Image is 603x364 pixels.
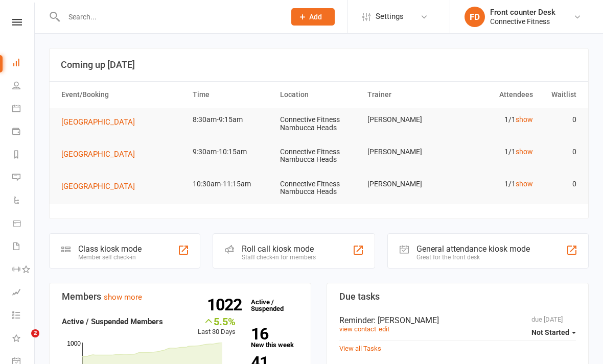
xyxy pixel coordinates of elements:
a: show more [104,293,142,302]
th: Attendees [450,82,538,108]
a: People [12,75,35,98]
h3: Members [62,292,298,302]
a: Assessments [12,282,35,305]
button: [GEOGRAPHIC_DATA] [61,116,142,128]
input: Search... [61,10,278,24]
a: show [516,180,533,188]
a: 16New this week [251,326,298,348]
td: 10:30am-11:15am [188,172,275,196]
h3: Coming up [DATE] [61,60,577,70]
button: [GEOGRAPHIC_DATA] [61,148,142,160]
th: Time [188,82,275,108]
span: : [PERSON_NAME] [374,316,439,325]
a: show [516,115,533,124]
th: Waitlist [538,82,582,108]
a: 1022Active / Suspended [246,291,291,320]
td: 0 [538,172,582,196]
a: Payments [12,121,35,144]
div: Staff check-in for members [242,254,316,261]
a: view contact [339,325,376,333]
td: Connective Fitness Nambucca Heads [275,108,363,140]
a: Reports [12,144,35,167]
span: Settings [376,5,404,28]
a: edit [379,325,389,333]
button: Not Started [531,323,576,342]
span: 2 [31,329,39,337]
td: 0 [538,140,582,164]
td: 1/1 [450,140,538,164]
a: Product Sales [12,213,35,236]
td: 0 [538,108,582,132]
strong: 16 [251,326,294,342]
th: Location [275,82,363,108]
td: [PERSON_NAME] [363,172,450,196]
td: 8:30am-9:15am [188,108,275,132]
div: Great for the front desk [416,254,530,261]
span: [GEOGRAPHIC_DATA] [61,150,135,159]
div: FD [465,7,485,27]
div: Last 30 Days [198,316,236,337]
div: Class kiosk mode [78,244,142,254]
span: [GEOGRAPHIC_DATA] [61,182,135,191]
div: Reminder [339,316,576,325]
th: Trainer [363,82,450,108]
td: 1/1 [450,172,538,196]
td: 1/1 [450,108,538,132]
div: Member self check-in [78,254,142,261]
a: Calendar [12,98,35,121]
div: 5.5% [198,316,236,327]
td: 9:30am-10:15am [188,140,275,164]
span: Not Started [531,328,569,336]
div: General attendance kiosk mode [416,244,530,254]
td: [PERSON_NAME] [363,108,450,132]
td: Connective Fitness Nambucca Heads [275,172,363,204]
span: [GEOGRAPHIC_DATA] [61,117,135,127]
a: Dashboard [12,52,35,75]
td: Connective Fitness Nambucca Heads [275,140,363,172]
button: Add [291,8,335,26]
strong: Active / Suspended Members [62,317,163,326]
div: Connective Fitness [490,17,555,26]
h3: Due tasks [339,292,576,302]
div: Roll call kiosk mode [242,244,316,254]
strong: 1022 [207,297,246,312]
button: [GEOGRAPHIC_DATA] [61,180,142,192]
a: View all Tasks [339,345,381,352]
iframe: Intercom live chat [10,329,35,354]
span: Add [309,13,322,21]
a: show [516,148,533,156]
td: [PERSON_NAME] [363,140,450,164]
a: What's New [12,328,35,351]
div: Front counter Desk [490,8,555,17]
th: Event/Booking [57,82,188,108]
